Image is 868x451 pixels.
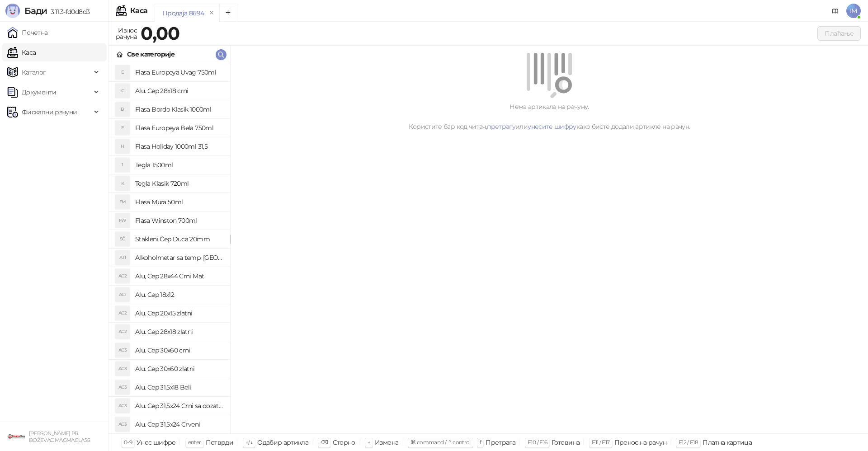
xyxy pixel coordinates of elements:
[135,324,223,339] h4: Alu. Cep 28x18 zlatni
[115,84,130,98] div: C
[321,439,328,446] span: ⌫
[614,437,666,448] div: Пренос на рачун
[115,399,130,413] div: AC3
[135,417,223,432] h4: Alu. Cep 31,5x24 Crveni
[487,122,515,131] a: претрагу
[135,380,223,395] h4: Alu. Cep 31,5x18 Beli
[135,250,223,265] h4: Alkoholmetar sa temp. [GEOGRAPHIC_DATA]
[410,439,471,446] span: ⌘ command / ⌃ control
[115,121,130,135] div: E
[245,439,253,446] span: ↑/↓
[480,439,481,446] span: f
[206,437,234,448] div: Потврди
[22,83,56,101] span: Документи
[135,121,223,135] h4: Flasa Europeya Bela 750ml
[135,343,223,357] h4: Alu. Cep 30x60 crni
[219,4,237,22] button: Add tab
[141,22,179,44] strong: 0,00
[115,102,130,117] div: B
[115,195,130,209] div: FM
[135,362,223,376] h4: Alu. Cep 30x60 zlatni
[135,232,223,246] h4: Stakleni Čep Duca 20mm
[162,8,204,18] div: Продаја 8694
[333,437,355,448] div: Сторно
[115,65,130,80] div: E
[592,439,609,446] span: F11 / F17
[528,122,576,131] a: унесите шифру
[22,63,46,81] span: Каталог
[206,9,217,17] button: remove
[188,439,201,446] span: enter
[115,232,130,246] div: SČ
[257,437,308,448] div: Одабир артикла
[24,5,47,16] span: Бади
[7,23,48,42] a: Почетна
[115,287,130,302] div: AC1
[109,63,230,433] div: grid
[29,430,90,443] small: [PERSON_NAME] PR BOŽEVAC MAGMAGLASS
[115,250,130,265] div: ATI
[135,269,223,283] h4: Alu, Cep 28x44 Crni Mat
[115,176,130,191] div: K
[124,439,132,446] span: 0-9
[528,439,547,446] span: F10 / F16
[115,213,130,228] div: FW
[115,343,130,357] div: AC3
[115,306,130,320] div: AC2
[7,428,25,446] img: 64x64-companyLogo-1893ffd3-f8d7-40ed-872e-741d608dc9d9.png
[135,287,223,302] h4: Alu. Cep 18x12
[114,24,139,42] div: Износ рачуна
[7,43,36,61] a: Каса
[241,102,857,132] div: Нема артикала на рачуну. Користите бар код читач, или како бисте додали артикле на рачун.
[115,417,130,432] div: AC3
[127,49,175,59] div: Све категорије
[115,139,130,154] div: H
[135,399,223,413] h4: Alu. Cep 31,5x24 Crni sa dozatorom
[115,380,130,395] div: AC3
[135,195,223,209] h4: Flasa Mura 50ml
[115,269,130,283] div: AC2
[5,4,20,18] img: Logo
[115,158,130,172] div: 1
[135,158,223,172] h4: Tegla 1500ml
[135,139,223,154] h4: Flasa Holiday 1000ml 31,5
[22,103,77,121] span: Фискални рачуни
[115,324,130,339] div: AC2
[703,437,752,448] div: Платна картица
[679,439,698,446] span: F12 / F18
[135,176,223,191] h4: Tegla Klasik 720ml
[135,84,223,98] h4: Alu. Cep 28x18 crni
[47,8,90,16] span: 3.11.3-fd0d8d3
[135,306,223,320] h4: Alu. Cep 20x15 zlatni
[828,4,843,18] a: Документација
[137,437,176,448] div: Унос шифре
[368,439,370,446] span: +
[115,362,130,376] div: AC3
[135,213,223,228] h4: Flasa Winston 700ml
[486,437,515,448] div: Претрага
[135,102,223,117] h4: Flasa Bordo Klasik 1000ml
[817,26,861,41] button: Плаћање
[552,437,580,448] div: Готовина
[130,7,147,14] div: Каса
[375,437,398,448] div: Измена
[846,4,861,18] span: IM
[135,65,223,80] h4: Flasa Europeya Uvag 750ml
